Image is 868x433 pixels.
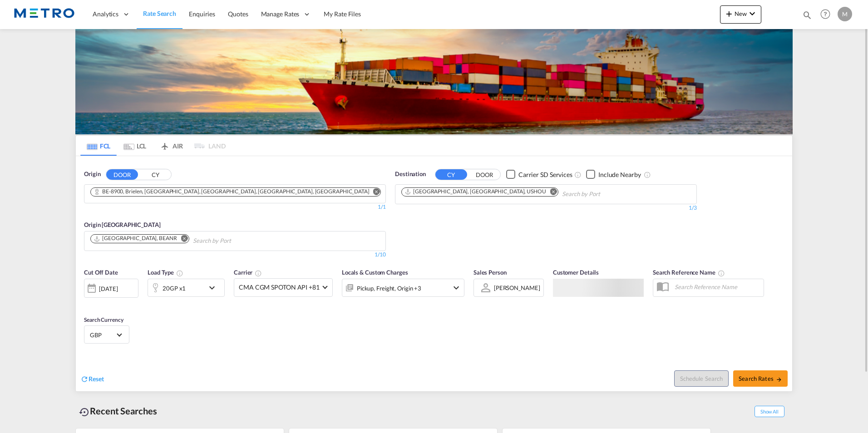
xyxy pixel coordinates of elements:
button: DOOR [106,169,138,180]
md-tab-item: AIR [153,136,189,156]
div: Press delete to remove this chip. [94,235,179,242]
md-icon: icon-chevron-down [451,282,462,293]
div: icon-magnify [802,10,812,24]
span: New [724,10,758,17]
md-icon: Unchecked: Ignores neighbouring ports when fetching rates.Checked : Includes neighbouring ports w... [644,171,651,178]
input: Search by Port [193,234,279,248]
span: Carrier [234,269,262,276]
span: Destination [395,170,426,179]
div: BE-8900, Brielen, Dikkebus, Sint-Jan, Ypres, Région Flamande [94,188,369,196]
div: icon-refreshReset [80,374,104,384]
span: Load Type [148,269,183,276]
span: GBP [90,331,115,339]
span: Enquiries [189,10,215,18]
md-icon: Unchecked: Search for CY (Container Yard) services for all selected carriers.Checked : Search for... [574,171,582,178]
div: Help [818,6,838,23]
span: Rate Search [143,10,176,17]
span: Show All [755,406,784,417]
span: Quotes [228,10,248,18]
div: M [838,7,852,21]
md-icon: icon-chevron-down [747,8,758,19]
div: Recent Searches [75,401,161,421]
span: My Rate Files [324,10,361,18]
span: Cut Off Date [84,269,118,276]
input: Chips input. [562,187,648,202]
button: Note: By default Schedule search will only considerorigin ports, destination ports and cut off da... [674,370,729,387]
div: Houston, TX, USHOU [404,188,546,196]
div: Press delete to remove this chip. [94,188,370,196]
md-tab-item: LCL [117,136,153,156]
div: 20GP x1icon-chevron-down [148,279,225,297]
button: icon-plus 400-fgNewicon-chevron-down [720,5,761,24]
div: Pickup Freight Origin Origin Custom Destination Factory Stuffingicon-chevron-down [342,279,464,297]
button: Remove [544,188,558,197]
button: Remove [367,188,380,197]
span: Manage Rates [261,10,300,19]
md-pagination-wrapper: Use the left and right arrow keys to navigate between tabs [80,136,226,156]
div: Include Nearby [598,170,641,179]
div: [PERSON_NAME] [494,284,540,291]
md-checkbox: Checkbox No Ink [586,170,641,179]
div: 1/10 [375,251,386,259]
span: CMA CGM SPOTON API +81 [239,283,320,292]
md-chips-wrap: Chips container. Use arrow keys to select chips. [89,185,381,201]
md-icon: icon-information-outline [176,270,183,277]
div: Antwerp, BEANR [94,235,177,242]
div: 1/3 [395,204,697,212]
md-icon: icon-magnify [802,10,812,20]
div: Press delete to remove this chip. [404,188,548,196]
md-icon: icon-plus 400-fg [724,8,735,19]
button: CY [139,169,171,180]
md-icon: The selected Trucker/Carrierwill be displayed in the rate results If the rates are from another f... [255,270,262,277]
span: Sales Person [473,269,507,276]
span: Origin [GEOGRAPHIC_DATA] [84,221,161,228]
div: 20GP x1 [163,282,186,295]
md-chips-wrap: Chips container. Use arrow keys to select chips. [400,185,652,202]
div: Pickup Freight Origin Origin Custom Destination Factory Stuffing [357,282,421,295]
img: 25181f208a6c11efa6aa1bf80d4cef53.png [14,4,75,25]
span: Customer Details [553,269,599,276]
div: [DATE] [99,285,118,293]
span: Search Currency [84,316,123,323]
button: CY [435,169,467,180]
span: Search Rates [739,375,782,382]
md-tab-item: FCL [80,136,117,156]
span: Help [818,6,833,22]
md-icon: icon-backup-restore [79,407,90,418]
div: OriginDOOR CY Chips container. Use arrow keys to select chips.1/1Origin [GEOGRAPHIC_DATA] Chips c... [76,156,792,392]
md-chips-wrap: Chips container. Use arrow keys to select chips. [89,231,283,248]
img: LCL+%26+FCL+BACKGROUND.png [75,29,793,134]
button: DOOR [469,169,500,180]
md-icon: icon-chevron-down [207,282,222,293]
md-select: Select Currency: £ GBPUnited Kingdom Pound [89,328,124,341]
span: Locals & Custom Charges [342,269,408,276]
md-icon: icon-refresh [80,375,89,383]
md-icon: icon-arrow-right [776,376,782,383]
md-datepicker: Select [84,296,91,309]
button: Search Ratesicon-arrow-right [733,370,788,387]
div: [DATE] [84,279,138,298]
md-icon: Your search will be saved by the below given name [718,270,725,277]
button: Remove [175,235,189,244]
md-checkbox: Checkbox No Ink [506,170,572,179]
md-icon: icon-airplane [159,141,170,148]
span: Search Reference Name [653,269,725,276]
div: 1/1 [84,203,386,211]
span: Analytics [93,10,118,19]
md-select: Sales Person: Marcel Thomas [493,281,541,294]
div: Carrier SD Services [518,170,572,179]
span: Reset [89,375,104,383]
input: Search Reference Name [670,280,764,294]
span: Origin [84,170,100,179]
